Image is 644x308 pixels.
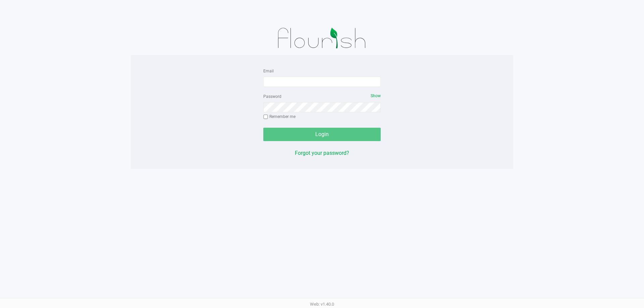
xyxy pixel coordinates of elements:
button: Forgot your password? [295,149,349,157]
label: Password [263,94,281,100]
span: Show [371,94,381,98]
label: Remember me [263,114,296,120]
input: Remember me [263,115,268,119]
label: Email [263,68,274,74]
span: Web: v1.40.0 [310,302,334,307]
